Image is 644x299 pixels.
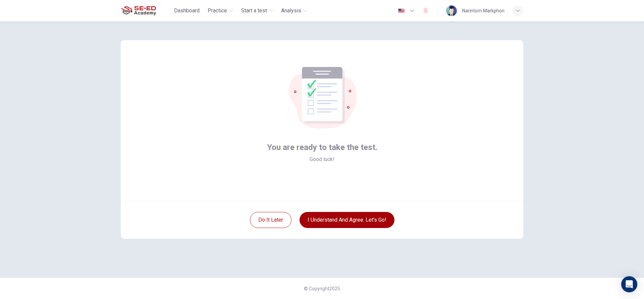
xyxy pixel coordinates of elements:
button: Practice [205,5,236,17]
span: Dashboard [174,7,200,15]
img: Profile picture [446,5,457,16]
button: I understand and agree. Let’s go! [300,212,394,228]
span: © Copyright 2025 [304,286,340,291]
span: Analysis [281,7,301,15]
button: Do it later [250,212,291,228]
div: Narintorn Markphon [462,7,504,15]
span: Start a test [241,7,267,15]
a: SE-ED Academy logo [121,4,171,17]
img: SE-ED Academy logo [121,4,156,17]
button: Dashboard [171,5,202,17]
button: Analysis [278,5,310,17]
span: Practice [208,7,227,15]
span: You are ready to take the test. [267,142,377,153]
img: en [397,8,406,13]
button: Start a test [238,5,276,17]
span: Good luck! [310,155,334,163]
div: Open Intercom Messenger [621,276,637,292]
